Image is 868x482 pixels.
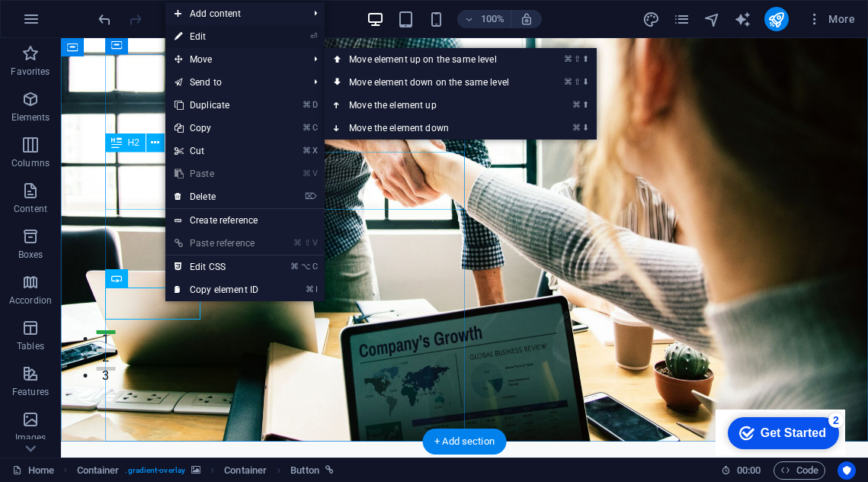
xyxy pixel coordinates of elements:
i: This element contains a background [191,466,200,474]
i: ⏎ [310,31,317,41]
i: ⬇ [582,77,589,87]
p: Accordion [9,294,52,307]
p: Favorites [11,66,50,78]
a: Send to [165,71,302,94]
button: 1 [35,292,54,296]
div: Get Started 2 items remaining, 60% complete [12,8,123,40]
button: Code [774,461,825,480]
i: ⬆ [582,100,589,110]
i: I [315,284,317,294]
i: ⌘ [306,284,314,294]
a: ⌘VPaste [165,162,267,185]
i: ⬆ [582,54,589,64]
i: Navigator [703,11,721,28]
span: H2 [128,138,139,147]
i: ⌘ [572,123,581,133]
i: ⌘ [303,123,311,133]
button: undo [95,10,114,28]
i: ⇧ [574,77,581,87]
i: AI Writer [734,11,751,28]
i: V [312,169,317,178]
a: ⌘ICopy element ID [165,278,267,301]
a: ⌦Delete [165,185,267,208]
i: ⌘ [564,77,572,87]
p: Boxes [18,249,43,261]
a: Click to cancel selection. Double-click to open Pages [12,461,54,480]
span: 00 00 [737,461,761,480]
p: Tables [17,340,44,352]
span: Code [780,461,818,480]
p: Columns [11,157,50,169]
button: 100% [457,10,511,28]
a: ⌘⇧VPaste reference [165,232,267,255]
span: Move [165,48,302,71]
i: This element is linked [325,466,334,474]
i: ⇧ [304,238,311,248]
button: publish [764,7,789,31]
p: Content [14,203,47,215]
a: Create reference [165,209,325,232]
i: D [312,100,317,110]
span: . gradient-overlay [125,461,185,480]
i: ⇧ [574,54,581,64]
a: ⌘⇧⬇Move element down on the same level [325,71,540,94]
a: ⌘⬆Move the element up [325,94,540,117]
div: Get Started [45,17,111,31]
div: + Add section [422,429,507,455]
i: ⌘ [303,169,311,178]
i: ⬇ [582,123,589,133]
i: ⌥ [301,262,311,272]
i: X [312,146,317,156]
i: Publish [767,11,785,28]
button: 2 [35,310,54,314]
i: ⌘ [290,262,299,272]
span: : [748,464,750,476]
a: ⌘CCopy [165,117,267,140]
button: navigator [703,10,722,28]
i: ⌘ [303,146,311,156]
button: design [642,10,661,28]
a: ⌘⌥CEdit CSS [165,255,267,278]
span: More [807,11,855,27]
button: Usercentrics [838,461,856,480]
p: Images [15,432,46,444]
p: Elements [11,111,50,124]
h6: 100% [480,10,504,28]
button: pages [673,10,691,28]
i: V [312,238,317,248]
i: C [312,262,317,272]
i: Design (Ctrl+Alt+Y) [642,11,660,28]
a: ⏎Edit [165,25,267,48]
i: ⌘ [564,54,572,64]
span: Click to select. Double-click to edit [224,461,267,480]
span: Click to select. Double-click to edit [77,461,120,480]
nav: breadcrumb [77,461,334,480]
span: Add content [165,2,302,25]
div: 2 [113,3,128,18]
button: More [801,7,861,31]
i: ⌦ [305,191,317,201]
span: Click to select. Double-click to edit [290,461,319,480]
a: ⌘XCut [165,140,267,162]
i: ⌘ [572,100,581,110]
i: Undo: Change button (Ctrl+Z) [96,11,114,28]
i: C [312,123,317,133]
button: text_generator [734,10,752,28]
a: ⌘⇧⬆Move element up on the same level [325,48,540,71]
i: On resize automatically adjust zoom level to fit chosen device. [520,12,533,26]
h6: Session time [721,461,761,480]
i: Pages (Ctrl+Alt+S) [673,11,690,28]
button: 3 [35,329,54,333]
i: ⌘ [293,238,302,248]
a: ⌘DDuplicate [165,94,267,117]
p: Features [12,386,49,398]
a: ⌘⬇Move the element down [325,117,540,140]
i: ⌘ [303,100,311,110]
